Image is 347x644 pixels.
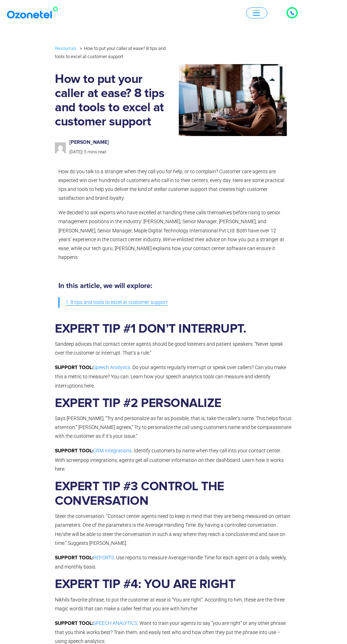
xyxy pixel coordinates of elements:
[55,595,292,613] p: Nikhils favorite phrase, to put the customer at ease is “You are right”. According to him, these ...
[55,555,93,560] strong: SUPPORT TOOL:
[55,72,173,129] h1: How to put your caller at ease? 8 tips and tools to excel at customer support
[93,620,137,626] a: SPEECH ANALYTICS
[55,323,246,335] strong: EXPERT TIP #1 DON’T INTERRUPT.
[69,149,82,154] span: [DATE]
[58,167,289,203] p: How do you talk to a stranger when they call you for help, or to complain? Customer care agents a...
[55,142,66,153] img: 4b37bf29a85883ff6b7148a8970fe41aab027afb6e69c8ab3d6dde174307cbd0
[55,363,292,390] p: . Do your agents regularly interrupt or speak over callers? Can you make this a metric to measure...
[55,397,221,409] strong: EXPERT TIP #2 PERSONALIZE
[58,208,289,262] p: We decided to ask experts who have excelled at handling these calls themselves before rising to s...
[93,365,130,370] a: Speech Analytics
[55,578,235,591] strong: EXPERT TIP #4: YOU ARE RIGHT
[55,512,292,548] p: Steer the conversation. “Contact center agents need to keep in mind that they are being measured ...
[66,298,168,307] span: 1. 8 tips and tools to excel at customer support
[55,448,93,453] strong: SUPPORT TOOL:
[55,446,292,474] p: . Identify customers by name when they call into your contact center. With screenpop integrations...
[93,448,132,453] a: CRM Integrations
[55,365,93,370] strong: SUPPORT TOOL:
[55,44,76,52] a: Resources
[69,148,166,156] p: |
[58,282,289,289] h5: In this article, we will explore:
[55,414,292,441] p: Says [PERSON_NAME], “Try and personalize as far as possible, that is, take the caller’s name. Thi...
[93,555,114,560] a: REPORTS
[55,340,292,357] p: Sandeep advices that contact center agents should be good listeners and patient speakers. “Never ...
[69,140,166,146] h6: [PERSON_NAME]
[66,296,168,308] a: 1. 8 tips and tools to excel at customer support
[55,480,224,507] strong: EXPERT TIP #3 CONTROL THE CONVERSATION
[55,621,93,626] strong: SUPPORT TOOL:
[84,149,86,154] span: 5
[55,553,292,571] p: . Use reports to measure Average Handle Time for each agent on a daily, weekly, and monthly basis.
[87,149,106,154] span: mins read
